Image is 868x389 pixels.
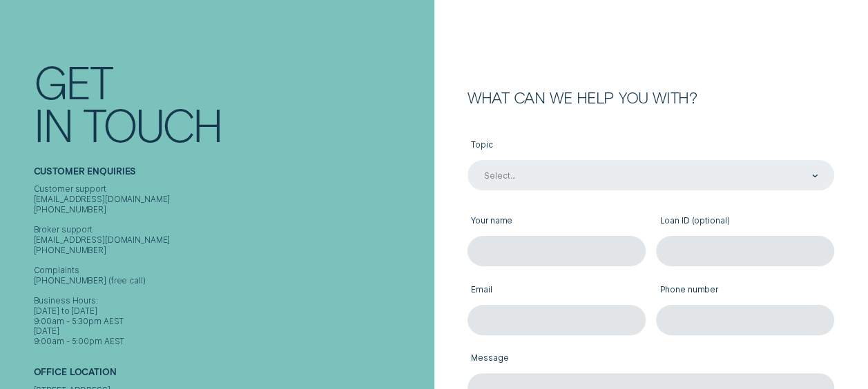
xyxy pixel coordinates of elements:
[34,61,430,146] h1: Get In Touch
[467,346,834,374] label: Message
[467,277,646,305] label: Email
[34,61,112,103] div: Get
[83,103,222,146] div: Touch
[34,184,430,347] div: Customer support [EMAIL_ADDRESS][DOMAIN_NAME] [PHONE_NUMBER] Broker support [EMAIL_ADDRESS][DOMAI...
[656,277,834,305] label: Phone number
[484,170,516,181] div: Select...
[467,132,834,160] label: Topic
[467,208,646,237] label: Your name
[34,103,73,146] div: In
[34,166,430,184] h2: Customer Enquiries
[34,367,430,385] h2: Office Location
[656,208,834,237] label: Loan ID (optional)
[467,90,834,106] h2: What can we help you with?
